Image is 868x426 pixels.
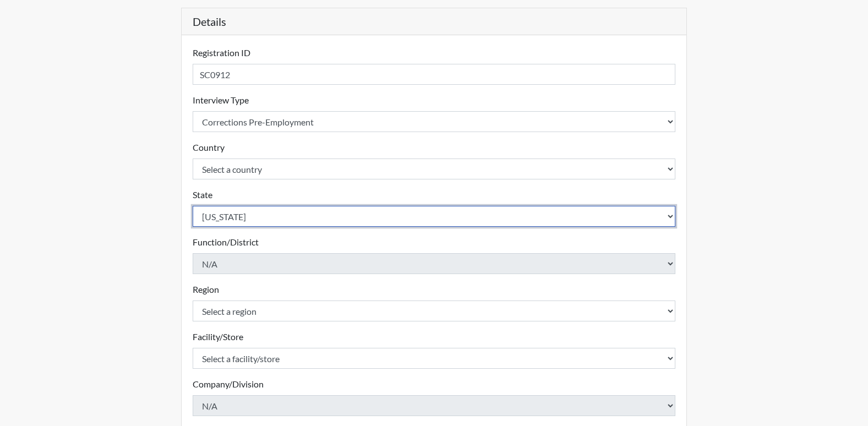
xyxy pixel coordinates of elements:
[193,283,219,296] label: Region
[193,330,243,343] label: Facility/Store
[193,141,225,154] label: Country
[182,8,687,35] h5: Details
[193,46,250,59] label: Registration ID
[193,94,249,107] label: Interview Type
[193,236,259,249] label: Function/District
[193,378,264,391] label: Company/Division
[193,64,676,85] input: Insert a Registration ID, which needs to be a unique alphanumeric value for each interviewee
[193,188,212,201] label: State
